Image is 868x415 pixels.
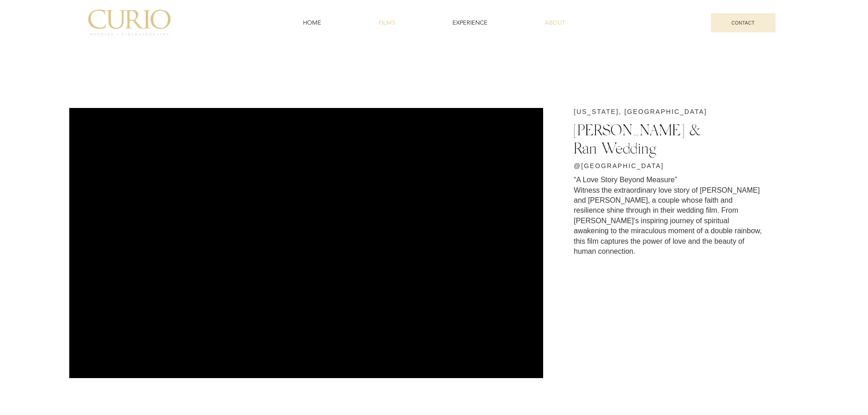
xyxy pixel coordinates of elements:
[277,14,592,31] nav: Site
[574,176,762,255] span: “A Love Story Beyond Measure” Witness the extraordinary love story of [PERSON_NAME] and [PERSON_N...
[574,108,830,115] p: [US_STATE], [GEOGRAPHIC_DATA]
[352,14,422,31] a: FILMS
[574,120,701,157] span: [PERSON_NAME] & Ran Wedding
[574,162,664,169] span: @[GEOGRAPHIC_DATA]
[303,19,321,27] span: HOME
[518,14,592,31] a: ABOUT
[545,19,565,27] span: ABOUT
[277,14,349,31] a: HOME
[69,108,543,378] div: Your Video Title Video Player
[731,20,755,26] span: CONTACT
[426,14,514,31] a: EXPERIENCE
[711,13,776,32] a: CONTACT
[88,10,171,36] img: C_Logo.png
[69,108,543,378] iframe: Cassidy+Ran Wedding - Director's Cut Highlight @Walnut Creek, California
[452,19,488,27] span: EXPERIENCE
[379,19,395,27] span: FILMS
